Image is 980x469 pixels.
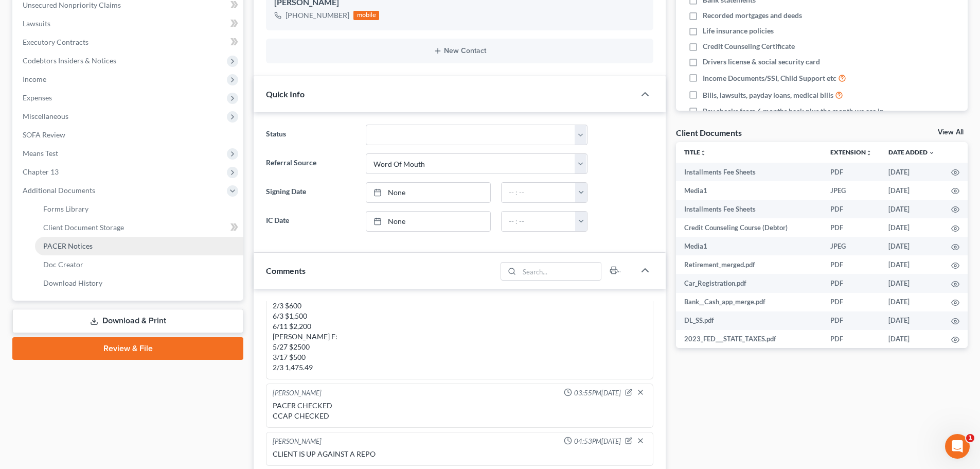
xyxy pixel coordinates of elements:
span: Client Document Storage [43,223,124,232]
a: Date Added expand_more [888,148,935,156]
span: Comments [266,266,306,275]
span: Chapter 13 [23,167,59,176]
i: unfold_more [700,150,706,156]
div: [PHONE_NUMBER] [286,10,349,21]
a: Download History [35,274,243,292]
a: SOFA Review [14,126,243,144]
td: [DATE] [880,218,943,237]
span: Means Test [23,149,58,158]
span: Forms Library [43,204,88,213]
div: mobile [353,11,379,20]
iframe: Intercom live chat [945,434,970,459]
td: PDF [822,200,880,218]
span: Income Documents/SSI, Child Support etc [703,73,836,83]
td: [DATE] [880,181,943,200]
div: CLIENT IS UP AGAINST A REPO [273,449,647,459]
a: View All [938,129,964,136]
td: [DATE] [880,163,943,181]
a: Client Document Storage [35,218,243,237]
td: Installments Fee Sheets [676,163,822,181]
td: [DATE] [880,293,943,311]
span: Credit Counseling Certificate [703,41,795,51]
span: 04:53PM[DATE] [574,437,621,446]
span: Codebtors Insiders & Notices [23,56,116,65]
td: [DATE] [880,274,943,292]
td: [DATE] [880,200,943,218]
a: Forms Library [35,200,243,218]
td: PDF [822,163,880,181]
span: Pay checks from 6 months back plus the month we are in [703,106,884,116]
span: Unsecured Nonpriority Claims [23,1,121,9]
span: Quick Info [266,89,305,99]
input: Search... [520,263,601,280]
td: PDF [822,218,880,237]
span: Income [23,75,46,83]
span: Expenses [23,93,52,102]
input: -- : -- [502,212,576,231]
span: Life insurance policies [703,26,774,36]
i: expand_more [929,150,935,156]
span: Download History [43,279,102,287]
td: [DATE] [880,255,943,274]
span: Lawsuits [23,19,50,28]
a: Lawsuits [14,14,243,33]
td: PDF [822,274,880,292]
td: Installments Fee Sheets [676,200,822,218]
label: Signing Date [261,182,360,203]
td: Retirement_merged.pdf [676,255,822,274]
a: Doc Creator [35,255,243,274]
span: 1 [966,434,974,442]
td: Media1 [676,181,822,200]
td: PDF [822,255,880,274]
div: [PERSON_NAME] [273,437,322,447]
a: Review & File [12,337,243,360]
a: Titleunfold_more [684,148,706,156]
td: DL_SS.pdf [676,311,822,330]
a: None [366,183,490,202]
span: PACER Notices [43,241,93,250]
td: [DATE] [880,330,943,349]
td: JPEG [822,237,880,255]
td: Media1 [676,237,822,255]
i: unfold_more [866,150,872,156]
a: Executory Contracts [14,33,243,51]
span: Doc Creator [43,260,83,269]
td: [DATE] [880,237,943,255]
label: IC Date [261,211,360,232]
td: PDF [822,293,880,311]
div: 401k withdraws are added need to know what the following deposits are BMO: 2/3 $600 6/3 $1,500 6/... [273,270,647,373]
td: PDF [822,330,880,349]
td: Credit Counseling Course (Debtor) [676,218,822,237]
a: Download & Print [12,309,243,333]
button: New Contact [274,47,645,55]
span: Miscellaneous [23,112,68,120]
span: Bills, lawsuits, payday loans, medical bills [703,90,833,100]
div: PACER CHECKED CCAP CHECKED [273,401,647,421]
a: PACER Notices [35,237,243,255]
input: -- : -- [502,183,576,202]
label: Status [261,125,360,145]
span: Additional Documents [23,186,95,195]
td: 2023_FED___STATE_TAXES.pdf [676,330,822,349]
div: [PERSON_NAME] [273,388,322,398]
label: Referral Source [261,153,360,174]
div: Client Documents [676,127,742,138]
a: Extensionunfold_more [830,148,872,156]
td: Car_Registration.pdf [676,274,822,292]
span: 03:55PM[DATE] [574,388,621,398]
a: None [366,212,490,231]
td: PDF [822,311,880,330]
span: Drivers license & social security card [703,57,820,67]
span: SOFA Review [23,130,65,139]
td: [DATE] [880,311,943,330]
span: Recorded mortgages and deeds [703,10,802,21]
td: Bank__Cash_app_merge.pdf [676,293,822,311]
span: Executory Contracts [23,38,88,46]
td: JPEG [822,181,880,200]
